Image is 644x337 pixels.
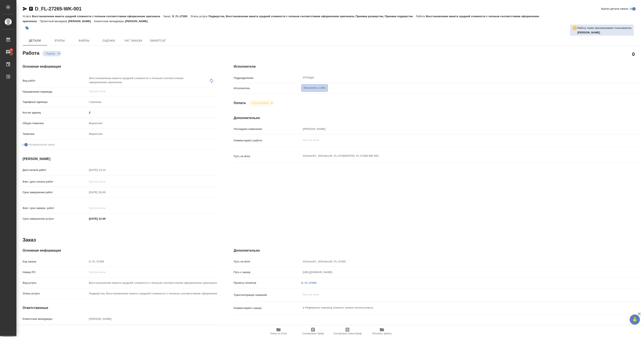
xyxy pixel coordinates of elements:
p: Последнее изменение [234,127,301,131]
span: Детали [25,38,45,43]
p: Тематика [23,132,87,136]
h4: Основная информация [23,64,217,69]
p: Этапы услуги [23,292,87,296]
p: Направление перевода [23,90,87,94]
h2: 0 [632,51,635,58]
p: Работу также просматривает пользователь [577,26,632,30]
div: Маркетинг [87,130,217,137]
p: Тарифные единицы [23,100,87,104]
input: Пустое поле [89,89,208,94]
input: Пустое поле [87,280,217,286]
input: Пустое поле [87,189,123,195]
span: SmartCat [148,38,168,43]
p: Путь к заказу [234,270,301,274]
span: Назначить себя [304,86,325,90]
p: Заборова Александра [577,31,632,35]
textarea: в Референсе перевод клиента, можно использовать [301,304,606,311]
input: ✎ Введи что-нибудь [87,216,123,222]
p: Заказ: [163,15,172,18]
span: Этапы [50,38,69,43]
p: Этапы услуги [191,15,209,18]
button: Добавить тэг [23,24,32,33]
span: Скопировать бриф [302,332,324,335]
span: Обновить файлы [372,332,392,335]
span: Оценки [99,38,119,43]
input: Пустое поле [87,259,217,264]
button: Папка на Drive [261,326,296,337]
p: Общая тематика [23,121,87,125]
span: Скопировать мини-бриф [333,332,361,335]
p: D_FL-27265 [172,15,190,18]
p: Клиентские менеджеры [94,20,125,23]
div: страница [87,99,217,106]
input: Пустое поле [87,179,123,185]
p: Кол-во единиц [23,111,87,115]
p: Работа [416,15,426,18]
button: Не оплачена [251,101,269,105]
p: Путь на drive [234,154,301,158]
p: Срок завершения услуги [23,217,87,221]
p: Транслитерация названий [234,293,301,297]
p: Проекты Smartcat [234,281,301,285]
textarea: /Clients/FL_D/Orders/D_FL-27265/DTP/D_FL-27265-WK-001 [301,152,606,159]
span: Кратко детали заказа [601,7,628,11]
button: Скопировать мини-бриф [330,326,365,337]
input: Пустое поле [87,316,217,322]
span: Файлы [74,38,94,43]
p: Факт. срок заверш. работ [23,206,87,210]
p: Код заказа [23,260,87,264]
p: [PERSON_NAME] [125,20,151,23]
p: Вид работ [23,79,87,83]
div: Маркетинг [87,120,217,127]
span: 🙏 [631,315,638,324]
input: Пустое поле [301,269,606,275]
h2: Заказ [23,237,36,243]
p: Проектный менеджер [40,20,68,23]
button: Скопировать бриф [296,326,330,337]
p: Подверстка, Восстановление макета средней сложности с полным соответствием оформлению оригинала, ... [208,15,416,18]
b: [PERSON_NAME] [577,31,600,34]
a: 3 [1,47,15,57]
p: Услуга [23,15,32,18]
h4: [PERSON_NAME] [23,157,217,161]
p: Комментарий к заказу [234,306,301,310]
h2: Работа [23,49,39,56]
h4: Дополнительно [234,116,639,120]
p: Восстановление макета средней сложности с полным соответствием оформлению оригинала [32,15,163,18]
h4: Исполнители [234,64,639,69]
p: [PERSON_NAME] [68,20,94,23]
input: Пустое поле [87,290,217,296]
button: Скопировать ссылку [29,6,33,11]
p: Номер РО [23,270,87,274]
h4: Ответственные [23,305,217,310]
input: Пустое поле [301,259,606,264]
h4: Оплата [234,101,246,106]
p: Клиентские менеджеры [23,317,87,321]
button: Обновить файлы [365,326,399,337]
h4: Дополнительно [234,248,639,253]
button: 🙏 [630,314,640,325]
span: Чат заказа [123,38,143,43]
span: Нотариальный заказ [29,143,55,147]
p: Дата начала работ [23,168,87,172]
p: Исполнитель [234,86,301,90]
p: Факт. дата начала работ [23,180,87,184]
p: Срок завершения работ [23,190,87,194]
p: Подразделение [234,76,301,80]
input: Пустое поле [87,269,217,275]
input: Пустое поле [301,126,606,132]
input: Пустое поле [87,167,123,173]
button: Подбор [45,52,56,55]
a: D_FL-27265 [301,281,316,284]
button: Скопировать ссылку для ЯМессенджера [23,6,27,11]
p: Комментарий к работе [234,138,301,143]
p: Вид услуги [23,281,87,285]
input: ✎ Введи что-нибудь [87,110,217,116]
a: D_FL-27265-WK-001 [35,6,81,11]
div: Подбор [42,51,61,56]
span: Папка на Drive [270,332,287,335]
span: 3 [8,48,14,52]
p: Путь на drive [234,260,301,264]
h4: Основная информация [23,248,217,253]
button: Назначить себя [301,84,328,92]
